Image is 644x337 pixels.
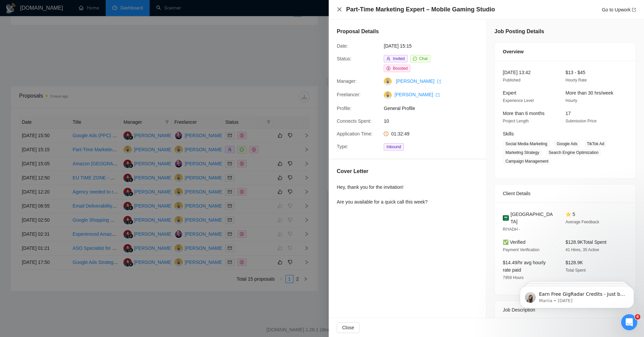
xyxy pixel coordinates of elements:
[337,7,342,12] button: Close
[503,98,534,103] span: Experience Level
[337,92,361,97] span: Freelancer:
[503,111,545,116] span: More than 6 months
[584,140,607,148] span: TikTok Ad
[503,158,551,165] span: Campaign Management
[546,149,601,156] span: Search Engine Optimization
[566,268,586,273] span: Total Spent
[503,301,628,319] div: Job Description
[337,131,373,136] span: Application Time:
[337,144,348,149] span: Type:
[503,247,539,252] span: Payment Verification
[384,42,484,50] span: [DATE] 15:15
[503,184,628,203] div: Client Details
[566,78,587,82] span: Hourly Rate
[503,119,529,123] span: Project Length
[503,227,520,232] span: RIYADH -
[635,314,640,320] span: 6
[337,106,352,111] span: Profile:
[503,214,509,222] img: 🇸🇦
[384,117,484,125] span: 10
[632,8,636,12] span: export
[436,93,440,97] span: export
[386,66,390,70] span: dollar
[437,79,441,83] span: export
[393,56,405,61] span: Invited
[413,57,417,61] span: message
[503,239,526,245] span: ✅ Verified
[346,5,495,14] h4: Part-Time Marketing Expert – Mobile Gaming Studio
[384,91,392,99] img: c1FsMtjT7JW5GOZaLTXjhB2AJTNAMOogtjyTzHllroai8o8aPR7-elY9afEzl60I9x
[419,56,428,61] span: Chat
[511,211,555,225] span: [GEOGRAPHIC_DATA]
[342,324,354,331] span: Close
[337,322,360,333] button: Close
[566,119,597,123] span: Submission Price
[337,56,352,61] span: Status:
[337,78,357,84] span: Manager:
[554,140,580,148] span: Google Ads
[386,57,390,61] span: user-add
[503,70,531,75] span: [DATE] 13:42
[393,66,408,71] span: Boosted
[503,131,514,136] span: Skills
[384,105,484,112] span: General Profile
[602,7,636,12] a: Go to Upworkexport
[337,118,372,124] span: Connects Spent:
[566,98,577,103] span: Hourly
[566,90,613,96] span: More than 30 hrs/week
[503,275,524,280] span: 7959 Hours
[621,314,637,330] iframe: Intercom live chat
[337,43,348,49] span: Date:
[566,212,575,217] span: ⭐ 5
[494,27,544,36] h5: Job Posting Details
[566,220,599,224] span: Average Feedback
[337,167,368,175] h5: Cover Letter
[503,149,542,156] span: Marketing Strategy
[510,272,644,319] iframe: Intercom notifications message
[337,7,342,12] span: close
[566,239,606,245] span: $128.9K Total Spent
[394,92,440,97] a: [PERSON_NAME] export
[337,27,379,36] h5: Proposal Details
[503,260,546,273] span: $14.49/hr avg hourly rate paid
[566,260,583,265] span: $128.9K
[384,131,388,136] span: clock-circle
[503,90,516,96] span: Expert
[396,78,441,84] a: [PERSON_NAME] export
[566,247,599,252] span: 41 Hires, 35 Active
[503,48,524,55] span: Overview
[566,111,571,116] span: 17
[391,131,410,136] span: 01:32:49
[503,78,521,82] span: Published
[503,140,550,148] span: Social Media Marketing
[337,183,428,206] div: Hey, thank you for the invitation! Are you available for a quick call this week?
[566,70,585,75] span: $13 - $45
[384,143,404,151] span: Inbound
